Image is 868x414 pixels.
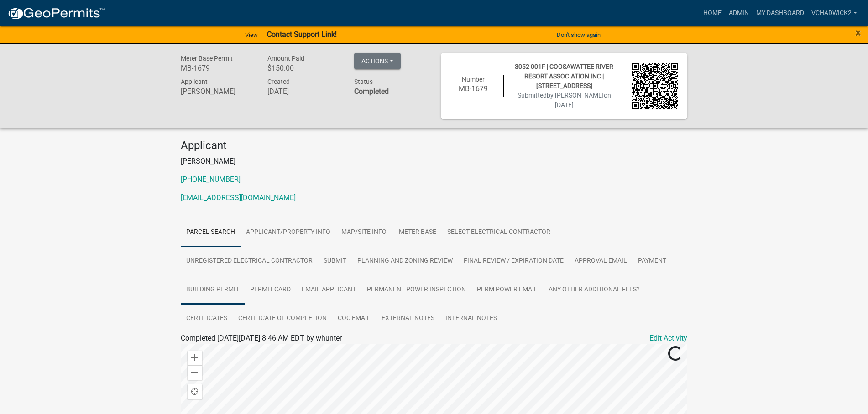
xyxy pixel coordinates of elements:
[393,218,442,247] a: Meter Base
[553,27,604,42] button: Don't show again
[753,5,808,22] a: My Dashboard
[442,218,556,247] a: Select Electrical Contractor
[855,27,861,38] button: Close
[725,5,753,22] a: Admin
[181,218,241,247] a: Parcel search
[515,63,613,89] span: 3052 001F | COOSAWATTEE RIVER RESORT ASSOCIATION INC | [STREET_ADDRESS]
[633,247,672,276] a: Payment
[543,275,645,305] a: Any other Additional Fees?
[352,247,458,276] a: Planning and Zoning Review
[181,175,241,184] a: [PHONE_NUMBER]
[569,247,633,276] a: Approval Email
[296,275,361,305] a: Email Applicant
[188,351,202,365] div: Zoom in
[354,53,401,69] button: Actions
[245,275,296,305] a: Permit Card
[181,139,687,152] h4: Applicant
[267,87,340,96] h6: [DATE]
[336,218,393,247] a: Map/Site Info.
[188,365,202,380] div: Zoom out
[181,55,233,62] span: Meter Base Permit
[181,193,296,202] a: [EMAIL_ADDRESS][DOMAIN_NAME]
[632,63,679,109] img: QR code
[267,30,337,39] strong: Contact Support Link!
[181,64,254,72] h6: MB-1679
[181,247,318,276] a: Unregistered Electrical Contractor
[700,5,725,22] a: Home
[267,55,304,62] span: Amount Paid
[518,92,611,109] span: Submitted on [DATE]
[450,84,497,93] h6: MB-1679
[649,333,687,344] a: Edit Activity
[181,156,687,167] p: [PERSON_NAME]
[267,78,290,85] span: Created
[318,247,352,276] a: Submit
[354,78,373,85] span: Status
[188,384,202,399] div: Find my location
[462,76,485,83] span: Number
[855,26,861,39] span: ×
[241,27,261,42] a: View
[181,78,208,85] span: Applicant
[241,218,336,247] a: Applicant/Property Info
[267,64,340,72] h6: $150.00
[471,275,543,305] a: Perm Power Email
[181,87,254,96] h6: [PERSON_NAME]
[332,304,376,333] a: COC Email
[361,275,471,305] a: Permanent Power Inspection
[181,304,233,333] a: Certificates
[181,275,245,305] a: Building Permit
[458,247,569,276] a: Final Review / Expiration Date
[233,304,332,333] a: Certificate of Completion
[181,334,342,342] span: Completed [DATE][DATE] 8:46 AM EDT by whunter
[354,87,389,96] strong: Completed
[440,304,502,333] a: Internal Notes
[547,92,604,99] span: by [PERSON_NAME]
[376,304,440,333] a: External Notes
[808,5,861,22] a: VChadwick2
